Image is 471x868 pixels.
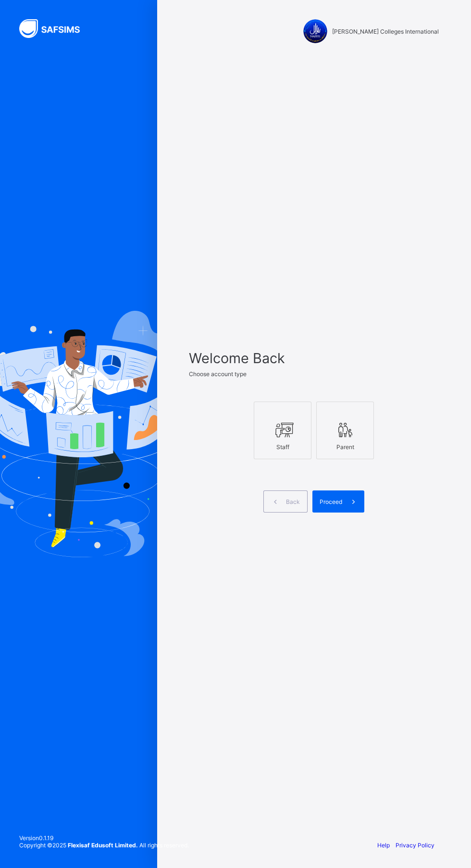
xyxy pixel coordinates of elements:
[189,350,439,367] span: Welcome Back
[396,842,434,849] a: Privacy Policy
[19,19,91,38] img: SAFSIMS Logo
[19,834,189,842] span: Version 0.1.19
[377,842,390,849] a: Help
[286,498,300,505] span: Back
[19,842,189,849] span: Copyright © 2025 All rights reserved.
[332,28,439,35] span: [PERSON_NAME] Colleges International
[259,439,306,455] div: Staff
[68,842,138,849] strong: Flexisaf Edusoft Limited.
[320,498,342,505] span: Proceed
[322,439,369,455] div: Parent
[189,370,247,378] span: Choose account type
